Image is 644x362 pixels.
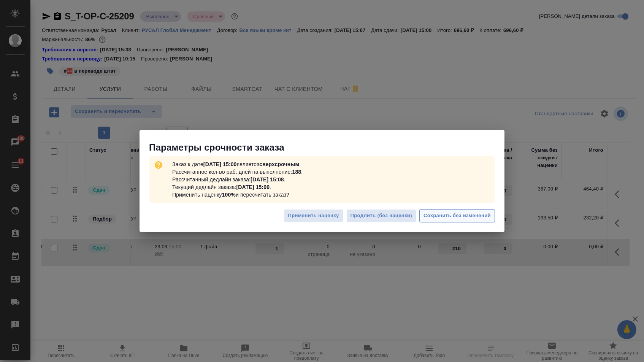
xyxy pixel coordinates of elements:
[346,209,416,222] button: Продлить (без наценки)
[351,211,412,220] span: Продлить (без наценки)
[251,176,284,183] b: [DATE] 15:08
[222,192,236,198] b: 100%
[419,209,495,222] button: Сохранить без изменений
[424,211,491,220] span: Сохранить без изменений
[169,157,306,202] p: Заказ к дате является . Рассчитанное кол-во раб. дней на выполнение: . Рассчитанный дедлайн заказ...
[288,211,339,220] span: Применить наценку
[149,141,504,154] p: Параметры срочности заказа
[292,169,301,175] b: 188
[284,209,343,222] button: Применить наценку
[203,161,237,167] b: [DATE] 15:00
[236,184,270,190] b: [DATE] 15:00
[259,161,299,167] b: сверхсрочным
